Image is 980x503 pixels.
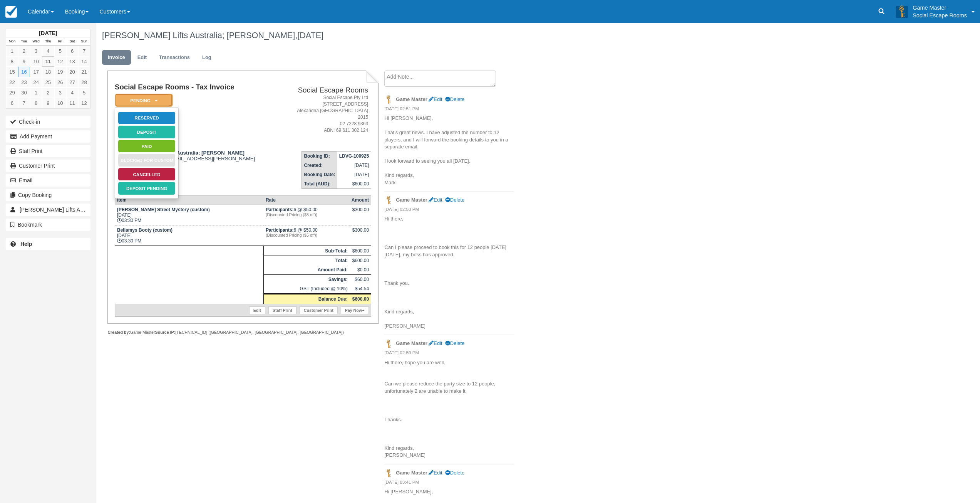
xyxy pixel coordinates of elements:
em: (Discounted Pricing ($5 off)) [266,212,348,217]
td: $600.00 [350,256,371,265]
a: Delete [445,197,464,203]
a: 22 [6,77,18,87]
em: Pending [115,94,173,107]
strong: Participants [266,227,294,233]
th: Total (AUD): [302,179,337,189]
p: Social Escape Rooms [913,12,967,19]
th: Booking Date: [302,170,337,179]
th: Mon [6,37,18,46]
a: 18 [42,67,54,77]
a: 9 [42,98,54,108]
p: Hi there, hope you are well. Can we please reduce the party size to 12 people, unfortunately 2 ar... [384,359,514,459]
th: Sat [66,37,78,46]
th: Rate [264,195,350,205]
a: [PERSON_NAME] Lifts Australia; [PERSON_NAME] [6,204,90,216]
td: 6 @ $50.00 [264,205,350,225]
strong: [PERSON_NAME] Street Mystery (custom) [117,207,210,212]
a: 3 [30,46,42,56]
button: Check-in [6,116,90,128]
a: Edit [429,340,442,346]
a: 8 [6,56,18,67]
th: Balance Due: [264,294,350,304]
a: 1 [6,46,18,56]
a: Delete [445,340,464,346]
a: 4 [42,46,54,56]
a: Delete [445,470,464,476]
th: Amount [350,195,371,205]
a: Customer Print [6,160,90,172]
a: 28 [78,77,90,87]
td: $600.00 [350,246,371,256]
a: Transactions [153,50,196,65]
a: 20 [66,67,78,77]
td: $0.00 [350,265,371,275]
a: 14 [78,56,90,67]
th: Booking ID: [302,151,337,161]
strong: [PERSON_NAME] Lifts Australia; [PERSON_NAME] [120,150,245,156]
td: 6 @ $50.00 [264,225,350,246]
td: [DATE] 03:30 PM [115,205,263,225]
span: [PERSON_NAME] Lifts Australia; [PERSON_NAME] [20,207,145,213]
a: Edit [249,306,265,314]
div: $300.00 [352,207,369,219]
a: Customer Print [300,306,338,314]
th: Fri [54,37,66,46]
strong: Game Master [396,470,427,476]
a: Edit [429,197,442,203]
th: Thu [42,37,54,46]
th: Total: [264,256,350,265]
p: Game Master [913,4,967,12]
div: [PERSON_NAME][EMAIL_ADDRESS][PERSON_NAME][DOMAIN_NAME] 0491 284 416 [115,150,285,173]
button: Email [6,174,90,187]
button: Copy Booking [6,189,90,201]
img: A3 [896,5,908,18]
a: 5 [78,87,90,98]
a: Invoice [102,50,131,65]
strong: Participants [266,207,294,212]
strong: Source IP: [155,330,176,335]
a: Delete [445,96,464,102]
h2: Social Escape Rooms [288,86,368,94]
b: Help [20,241,32,247]
button: Bookmark [6,219,90,231]
a: 8 [30,98,42,108]
em: [DATE] 02:51 PM [384,106,514,114]
a: 25 [42,77,54,87]
a: Edit [429,470,442,476]
a: 11 [66,98,78,108]
a: 1 [30,87,42,98]
h1: Social Escape Rooms - Tax Invoice [115,83,285,91]
a: 5 [54,46,66,56]
a: Edit [132,50,152,65]
a: 15 [6,67,18,77]
img: checkfront-main-nav-mini-logo.png [5,6,17,18]
a: 13 [66,56,78,67]
a: 26 [54,77,66,87]
td: [DATE] [337,161,371,170]
strong: LDVG-100925 [339,153,369,159]
a: Blocked for Custom [118,153,176,167]
a: 30 [18,87,30,98]
strong: Game Master [396,96,427,102]
a: 19 [54,67,66,77]
a: 29 [6,87,18,98]
td: [DATE] [337,170,371,179]
a: 12 [78,98,90,108]
a: 27 [66,77,78,87]
strong: Created by: [107,330,130,335]
p: Hi [PERSON_NAME], That's great news. I have adjusted the number to 12 players, and I will forward... [384,115,514,186]
a: Help [6,238,90,250]
strong: Bellamys Booty (custom) [117,227,173,233]
a: Deposit Pending [118,182,176,195]
a: 3 [54,87,66,98]
a: Edit [429,96,442,102]
a: 2 [18,46,30,56]
th: Created: [302,161,337,170]
em: (Discounted Pricing ($5 off)) [266,233,348,237]
a: 7 [18,98,30,108]
a: 23 [18,77,30,87]
a: 21 [78,67,90,77]
a: Paid [118,140,176,153]
a: 11 [42,56,54,67]
th: Tue [18,37,30,46]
